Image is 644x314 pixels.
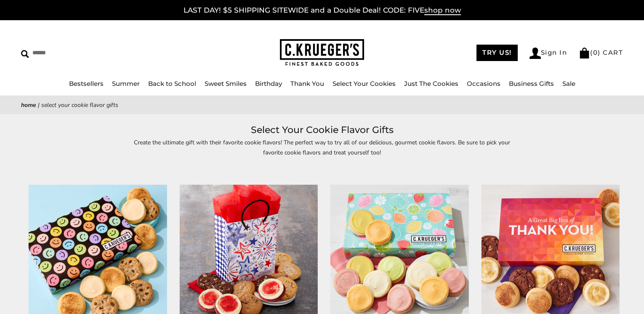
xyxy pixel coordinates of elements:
a: Select Your Cookies [333,80,396,88]
span: shop now [424,6,461,15]
span: Select Your Cookie Flavor Gifts [41,101,118,109]
span: | [38,101,40,109]
a: Back to School [148,80,196,88]
img: C.KRUEGER'S [280,39,364,67]
a: Sale [562,80,575,88]
a: Occasions [467,80,500,88]
a: Thank You [290,80,324,88]
a: Sign In [530,48,567,59]
a: LAST DAY! $5 SHIPPING SITEWIDE and a Double Deal! CODE: FIVEshop now [184,6,461,15]
a: (0) CART [579,48,623,56]
a: Just The Cookies [404,80,458,88]
p: Create the ultimate gift with their favorite cookie flavors! The perfect way to try all of our de... [128,138,516,157]
a: Summer [112,80,140,88]
input: Search [21,46,164,59]
img: Account [530,48,541,59]
img: Bag [579,48,590,59]
img: Search [21,50,29,58]
a: Bestsellers [69,80,104,88]
a: Birthday [255,80,282,88]
a: TRY US! [476,45,518,61]
span: 0 [593,48,598,56]
a: Home [21,101,36,109]
a: Business Gifts [509,80,554,88]
nav: breadcrumbs [21,100,623,110]
h1: Select Your Cookie Flavor Gifts [34,122,610,138]
a: Sweet Smiles [205,80,247,88]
